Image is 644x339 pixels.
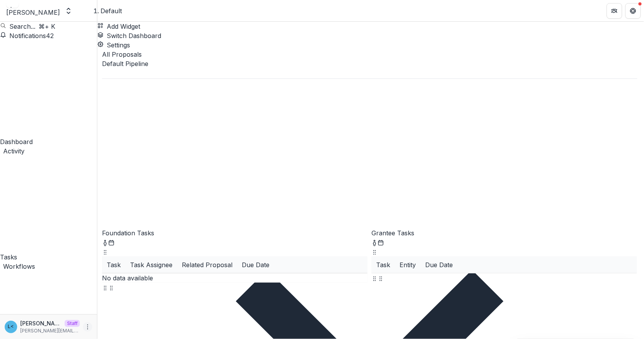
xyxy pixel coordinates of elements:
button: toggle-assigned-to-me [102,238,108,247]
div: Task Assignee [125,256,177,273]
p: All Proposals [102,50,637,59]
nav: breadcrumb [100,6,122,16]
div: Task [102,260,125,269]
p: Staff [65,320,80,327]
button: Settings [97,40,130,50]
button: Open entity switcher [63,3,74,19]
div: ⌘ + K [39,22,55,31]
button: Drag [102,283,108,292]
button: Drag [108,283,114,292]
p: Foundation Tasks [102,228,368,238]
div: Default [100,6,122,16]
span: Search... [9,23,35,30]
span: Foundation [6,18,39,26]
div: Due Date [237,260,274,269]
button: Switch Dashboard [97,31,161,40]
div: Task [371,256,395,273]
button: Calendar [108,238,114,247]
span: 42 [46,32,54,40]
div: Lucy Fey <lucy@trytemelio.com> [8,324,14,329]
button: Partners [607,3,622,19]
div: Related Proposal [177,260,237,269]
button: More [83,322,92,332]
button: toggle-assigned-to-me [371,238,378,247]
button: Drag [371,273,378,283]
p: No data available [102,273,368,283]
div: Task [102,256,125,273]
span: Activity [3,147,25,155]
span: Workflows [3,263,35,270]
div: Entity [395,256,421,273]
div: Due Date [421,260,457,269]
div: Due Date [237,256,274,273]
button: Get Help [625,3,641,19]
div: Task [371,260,395,269]
button: Calendar [378,238,384,247]
div: [PERSON_NAME] [6,8,60,17]
div: Related Proposal [177,256,237,273]
p: [PERSON_NAME] <[PERSON_NAME][EMAIL_ADDRESS][DOMAIN_NAME]> [20,319,62,327]
span: Switch Dashboard [107,32,161,40]
div: Due Date [421,256,457,273]
p: Grantee Tasks [371,228,637,238]
div: Default Pipeline [102,59,637,68]
button: Add Widget [97,22,140,31]
button: Drag [102,247,108,256]
div: Entity [395,260,421,269]
button: Drag [371,247,378,256]
span: Notifications [9,32,46,40]
button: Drag [378,273,384,283]
div: Task Assignee [125,260,177,269]
p: [PERSON_NAME][EMAIL_ADDRESS][DOMAIN_NAME] [20,327,80,334]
